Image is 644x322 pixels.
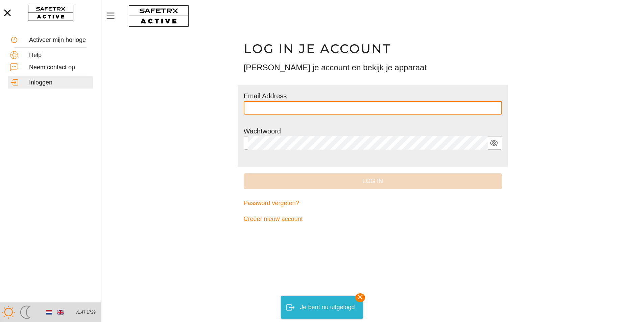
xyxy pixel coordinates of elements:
[55,306,66,318] button: English
[10,63,18,71] img: ContactUs.svg
[19,305,32,319] img: ModeDark.svg
[244,173,502,189] button: Log in
[244,211,502,227] a: Creëer nieuw account
[10,51,18,59] img: Help.svg
[29,64,91,71] div: Neem contact op
[244,92,287,100] label: Email Address
[244,198,299,208] span: Password vergeten?
[244,127,281,135] label: Wachtwoord
[300,301,355,314] div: Je bent nu uitgelogd
[244,62,502,73] h3: [PERSON_NAME] je account en bekijk je apparaat
[29,36,91,44] div: Activeer mijn horloge
[249,176,497,187] span: Log in
[244,41,502,56] h1: Log in je account
[2,305,15,319] img: ModeLight.svg
[72,307,100,318] button: v1.47.1729
[46,309,52,315] img: nl.svg
[29,79,91,86] div: Inloggen
[244,195,502,211] a: Password vergeten?
[57,309,64,315] img: en.svg
[43,306,55,318] button: Dutch
[29,52,91,59] div: Help
[105,9,122,23] button: Menu
[76,309,96,316] span: v1.47.1729
[244,214,303,224] span: Creëer nieuw account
